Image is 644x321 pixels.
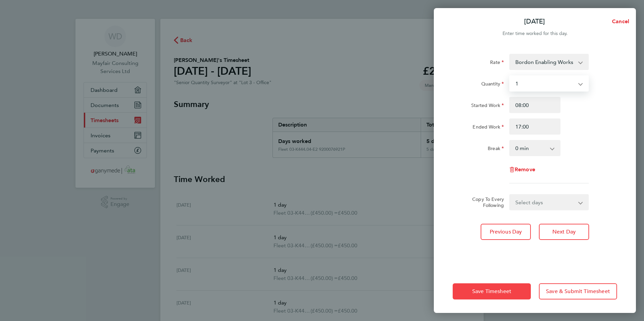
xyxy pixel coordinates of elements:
span: Remove [515,166,535,173]
p: [DATE] [524,17,545,26]
span: Previous Day [490,228,522,235]
button: Previous Day [481,224,531,240]
span: Save Timesheet [472,288,511,295]
button: Next Day [539,224,589,240]
label: Break [488,145,504,153]
button: Save Timesheet [453,283,531,299]
div: Enter time worked for this day. [434,30,636,38]
label: Started Work [471,102,504,110]
span: Next Day [552,228,576,235]
input: E.g. 18:00 [509,118,560,135]
label: Rate [490,59,504,67]
label: Ended Work [473,124,504,132]
label: Copy To Every Following [467,196,504,208]
input: E.g. 08:00 [509,97,560,113]
button: Cancel [601,15,636,28]
button: Remove [509,167,535,172]
button: Save & Submit Timesheet [539,283,617,299]
label: Quantity [481,81,504,89]
span: Cancel [610,18,629,25]
span: Save & Submit Timesheet [546,288,610,295]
